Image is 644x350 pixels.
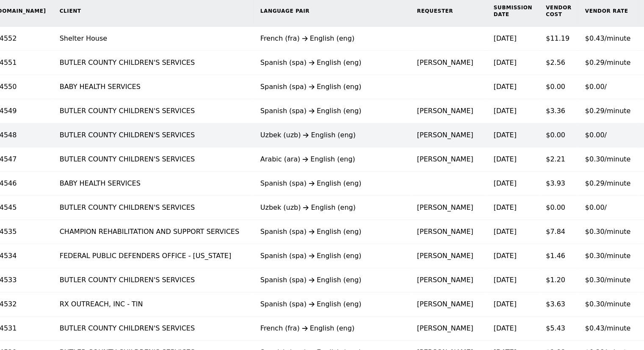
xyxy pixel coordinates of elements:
time: [DATE] [494,58,517,67]
span: $0.00/ [585,131,607,139]
time: [DATE] [494,131,517,139]
div: French (fra) English (eng) [260,33,404,44]
td: $3.36 [539,99,578,123]
span: $0.30/minute [585,276,631,284]
span: $0.30/minute [585,155,631,163]
div: Spanish (spa) English (eng) [260,178,404,189]
div: Spanish (spa) English (eng) [260,227,404,237]
td: [PERSON_NAME] [410,292,487,317]
td: $0.00 [539,196,578,220]
td: [PERSON_NAME] [410,99,487,123]
td: Shelter House [53,27,254,51]
td: [PERSON_NAME] [410,147,487,172]
td: [PERSON_NAME] [410,220,487,244]
td: BUTLER COUNTY CHILDREN'S SERVICES [53,268,254,292]
div: Spanish (spa) English (eng) [260,82,404,92]
time: [DATE] [494,179,517,187]
span: $0.00/ [585,83,607,91]
td: [PERSON_NAME] [410,244,487,268]
span: $0.29/minute [585,179,631,187]
td: $5.43 [539,317,578,341]
td: $2.21 [539,147,578,172]
span: $0.43/minute [585,324,631,332]
time: [DATE] [494,300,517,308]
span: $0.43/minute [585,34,631,42]
td: RX OUTREACH, INC - TIN [53,292,254,317]
time: [DATE] [494,324,517,332]
td: BUTLER COUNTY CHILDREN'S SERVICES [53,99,254,123]
td: [PERSON_NAME] [410,51,487,75]
time: [DATE] [494,107,517,115]
time: [DATE] [494,83,517,91]
div: Uzbek (uzb) English (eng) [260,130,404,140]
td: $7.84 [539,220,578,244]
span: $0.29/minute [585,107,631,115]
time: [DATE] [494,155,517,163]
td: BUTLER COUNTY CHILDREN'S SERVICES [53,196,254,220]
td: BUTLER COUNTY CHILDREN'S SERVICES [53,51,254,75]
td: BUTLER COUNTY CHILDREN'S SERVICES [53,123,254,147]
div: Spanish (spa) English (eng) [260,251,404,261]
div: French (fra) English (eng) [260,323,404,333]
span: $0.30/minute [585,300,631,308]
td: $0.00 [539,123,578,147]
div: Arabic (ara) English (eng) [260,154,404,164]
div: Spanish (spa) English (eng) [260,106,404,116]
time: [DATE] [494,252,517,260]
time: [DATE] [494,228,517,236]
time: [DATE] [494,34,517,42]
time: [DATE] [494,276,517,284]
div: Spanish (spa) English (eng) [260,275,404,285]
td: BUTLER COUNTY CHILDREN'S SERVICES [53,147,254,172]
td: $1.20 [539,268,578,292]
td: [PERSON_NAME] [410,123,487,147]
td: BABY HEALTH SERVICES [53,75,254,99]
span: $0.30/minute [585,252,631,260]
td: [PERSON_NAME] [410,196,487,220]
td: $2.56 [539,51,578,75]
span: $0.00/ [585,203,607,211]
td: CHAMPION REHABILITATION AND SUPPORT SERVICES [53,220,254,244]
td: FEDERAL PUBLIC DEFENDERS OFFICE - [US_STATE] [53,244,254,268]
td: BUTLER COUNTY CHILDREN'S SERVICES [53,317,254,341]
td: BABY HEALTH SERVICES [53,172,254,196]
td: $3.63 [539,292,578,317]
td: [PERSON_NAME] [410,268,487,292]
div: Uzbek (uzb) English (eng) [260,203,404,213]
span: $0.29/minute [585,58,631,67]
span: $0.30/minute [585,228,631,236]
td: [PERSON_NAME] [410,317,487,341]
td: $11.19 [539,27,578,51]
time: [DATE] [494,203,517,211]
div: Spanish (spa) English (eng) [260,299,404,309]
div: Spanish (spa) English (eng) [260,58,404,68]
td: $3.93 [539,172,578,196]
td: $0.00 [539,75,578,99]
td: $1.46 [539,244,578,268]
